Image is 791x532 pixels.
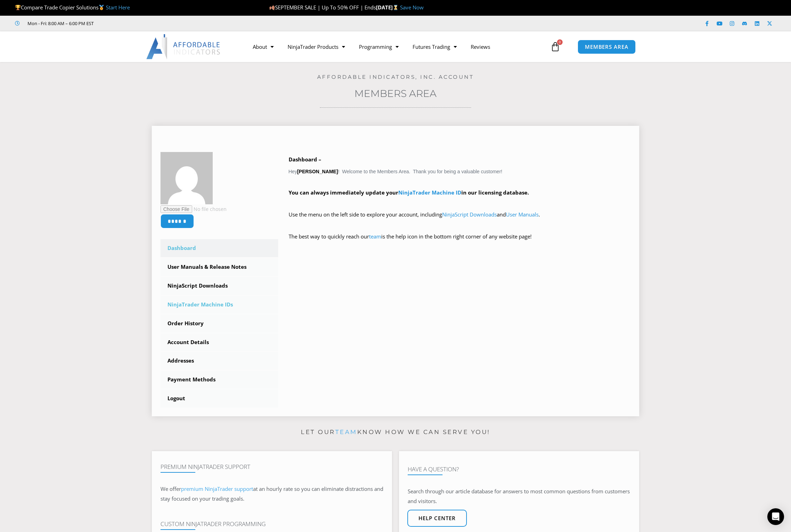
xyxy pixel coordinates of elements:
[160,239,278,257] a: Dashboard
[289,232,631,251] p: The best way to quickly reach our is the help icon in the bottom right corner of any website page!
[146,34,221,59] img: LogoAI | Affordable Indicators – NinjaTrader
[406,39,464,55] a: Futures Trading
[767,508,784,525] div: Open Intercom Messenger
[15,5,21,10] img: 🏆
[160,463,383,470] h4: Premium NinjaTrader Support
[376,4,400,11] strong: [DATE]
[160,485,181,492] span: We offer
[103,20,208,27] iframe: Customer reviews powered by Trustpilot
[442,211,497,218] a: NinjaScript Downloads
[246,39,281,55] a: About
[418,516,456,521] span: Help center
[578,40,636,54] a: MEMBERS AREA
[160,333,278,351] a: Account Details
[369,233,381,240] a: team
[408,487,631,506] p: Search through our article database for answers to most common questions from customers and visit...
[99,5,104,10] img: 🥇
[585,44,628,50] span: MEMBERS AREA
[160,314,278,333] a: Order History
[160,389,278,408] a: Logout
[289,189,529,196] strong: You can always immediately update your in our licensing database.
[289,156,321,163] b: Dashboard –
[246,39,549,55] nav: Menu
[398,189,461,196] a: NinjaTrader Machine ID
[160,371,278,389] a: Payment Methods
[152,427,639,438] p: Let our know how we can serve you!
[269,5,275,10] img: 🍂
[15,4,130,11] span: Compare Trade Copier Solutions
[160,152,213,204] img: 2acd853db3e2dcc2b4942b83408f396a6b8d2ef639562a6f683f9e73f1b7ac63
[335,428,357,435] a: team
[269,4,376,11] span: SEPTEMBER SALE | Up To 50% OFF | Ends
[160,296,278,314] a: NinjaTrader Machine IDs
[106,4,130,11] a: Start Here
[160,352,278,370] a: Addresses
[393,5,398,10] img: ⌛
[160,277,278,295] a: NinjaScript Downloads
[181,485,253,492] a: premium NinjaTrader support
[297,169,338,174] strong: [PERSON_NAME]
[352,39,406,55] a: Programming
[354,88,437,99] a: Members Area
[160,239,278,408] nav: Account pages
[289,210,631,229] p: Use the menu on the left side to explore your account, including and .
[464,39,497,55] a: Reviews
[160,520,383,527] h4: Custom NinjaTrader Programming
[407,510,467,527] a: Help center
[557,39,563,45] span: 0
[160,258,278,276] a: User Manuals & Release Notes
[281,39,352,55] a: NinjaTrader Products
[400,4,424,11] a: Save Now
[26,19,94,28] span: Mon - Fri: 8:00 AM – 6:00 PM EST
[317,74,474,80] a: Affordable Indicators, Inc. Account
[506,211,539,218] a: User Manuals
[540,37,571,57] a: 0
[160,485,383,502] span: at an hourly rate so you can eliminate distractions and stay focused on your trading goals.
[289,155,631,251] div: Hey ! Welcome to the Members Area. Thank you for being a valuable customer!
[408,466,631,473] h4: Have A Question?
